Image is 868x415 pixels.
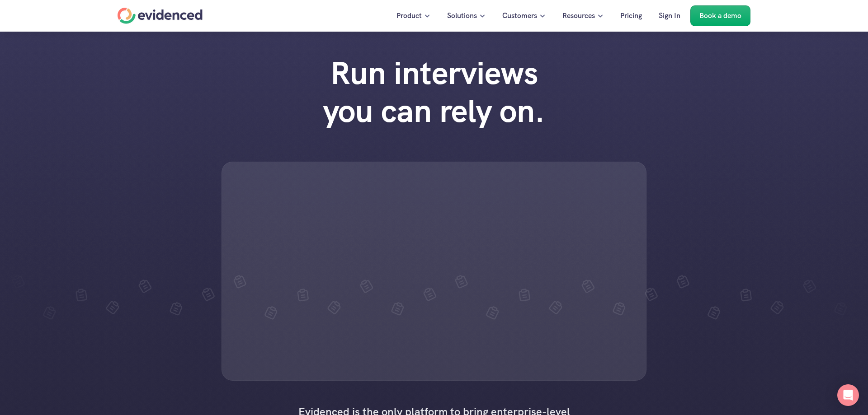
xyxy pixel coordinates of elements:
[652,5,687,26] a: Sign In
[659,10,680,22] p: Sign In
[699,10,741,22] p: Book a demo
[562,10,595,22] p: Resources
[305,54,563,130] h1: Run interviews you can rely on.
[396,10,422,22] p: Product
[502,10,537,22] p: Customers
[690,5,750,26] a: Book a demo
[620,10,642,22] p: Pricing
[118,8,203,24] a: Home
[613,5,649,26] a: Pricing
[447,10,477,22] p: Solutions
[837,384,859,406] div: Open Intercom Messenger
